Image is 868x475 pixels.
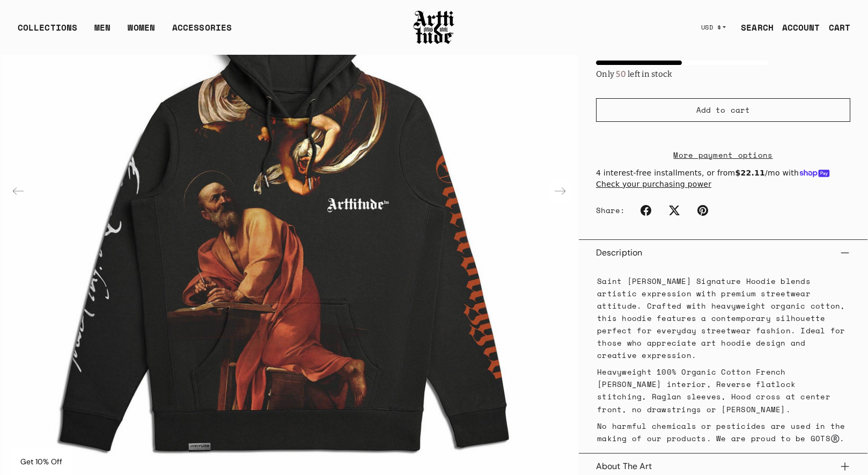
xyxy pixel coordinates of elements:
div: Only left in stock [596,65,768,81]
p: Heavyweight 100% Organic Cotton French [PERSON_NAME] interior, Reverse flatlock stitching, Raglan... [597,366,849,415]
a: WOMEN [128,21,155,42]
div: Get 10% Off [11,448,72,475]
p: Saint [PERSON_NAME] Signature Hoodie blends artistic expression with premium streetwear attitude.... [597,275,849,362]
a: Pinterest [691,199,715,222]
img: Arttitude [413,9,455,46]
span: Share: [596,205,626,216]
a: ACCOUNT [774,17,820,38]
div: CART [829,21,850,34]
button: Add to cart [596,98,850,122]
p: No harmful chemicals or pesticides are used in the making of our products. We are proud to be GOT... [597,420,849,444]
div: COLLECTIONS [18,21,77,42]
button: Description [596,240,850,266]
span: USD $ [701,23,722,32]
div: Next slide [547,178,573,204]
a: MEN [94,21,111,42]
a: More payment options [596,149,850,161]
span: Get 10% Off [20,457,62,466]
a: Facebook [634,199,658,222]
span: Add to cart [696,105,750,115]
a: SEARCH [732,17,774,38]
div: ACCESSORIES [172,21,232,42]
ul: Main navigation [9,21,240,42]
button: USD $ [695,16,733,39]
a: Open cart [820,17,850,38]
a: Twitter [663,199,686,222]
span: 50 [614,69,628,79]
div: Previous slide [5,178,31,204]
